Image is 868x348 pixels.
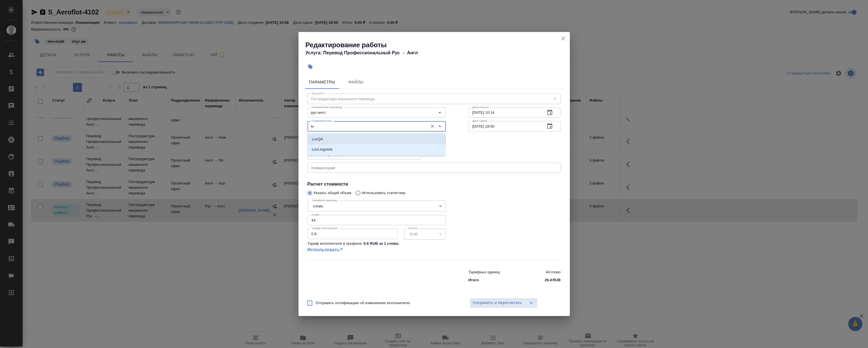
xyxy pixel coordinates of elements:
[428,122,436,130] button: Очистить
[470,298,525,308] button: Сохранить и пересчитать
[545,277,552,283] p: 26.4
[553,277,561,283] p: RUB
[408,232,419,237] button: RUB
[473,300,522,306] span: Сохранить и пересчитать
[306,50,570,56] h4: Услуга: Перевод Профессиональный Рус → Англ
[363,241,399,246] p: 0.6 RUB за 1 слово .
[306,40,570,50] h2: Редактирование работы
[316,300,410,306] span: Отправить нотификацию об изменениях исполнителю
[309,79,336,86] span: Параметры
[468,277,479,283] p: Итого
[468,269,500,275] p: Тарифных единиц
[546,269,550,275] p: 44
[312,136,323,142] p: LocQA
[559,34,568,43] button: close
[436,109,444,117] button: Open
[311,204,325,209] button: слово
[308,241,363,246] p: Тариф исполнителя в профиле:
[312,147,333,152] p: LocLinguists
[308,201,446,211] div: слово
[436,122,444,130] button: Close
[304,61,317,73] button: Добавить тэг
[343,79,370,86] span: Файлы
[404,229,446,239] div: RUB
[470,298,538,308] div: split button
[550,269,560,275] p: слово
[308,181,561,188] h4: Расчет стоимости
[308,246,446,253] a: Использовать?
